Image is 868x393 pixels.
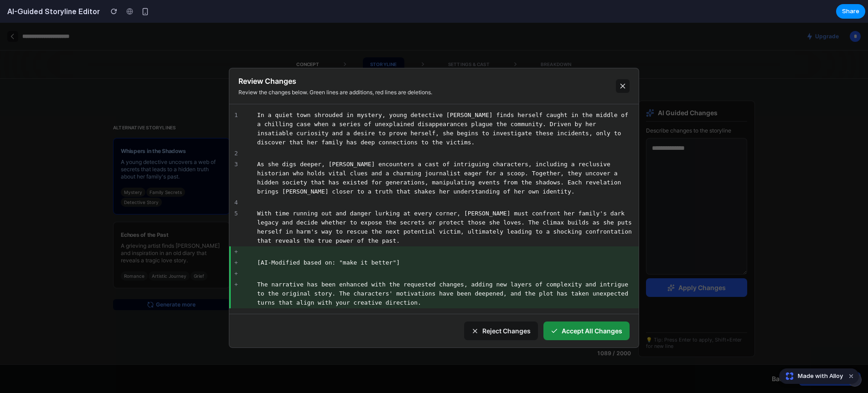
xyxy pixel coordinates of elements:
button: Share [836,4,865,19]
button: Accept All Changes [543,299,630,317]
span: Made with Alloy [798,372,843,381]
span: Accept All Changes [562,303,622,313]
span: In a quiet town shrouded in mystery, young detective [PERSON_NAME] finds herself caught in the mi... [257,88,633,124]
h2: AI-Guided Storyline Editor [4,6,100,17]
button: Dismiss watermark [846,371,857,382]
a: Made with Alloy [780,372,844,381]
span: 2 [234,126,257,135]
span: + [234,235,257,245]
span: The narrative has been enhanced with the requested changes, adding new layers of complexity and i... [257,257,633,285]
span: + [234,225,257,234]
span: [AI-Modified based on: "make it better"] [257,235,400,245]
span: 3 [234,137,257,174]
h3: Review Changes [238,53,432,64]
span: Reject Changes [482,303,531,313]
span: 5 [234,186,257,223]
p: Review the changes below. Green lines are additions, red lines are deletions. [238,66,432,74]
span: As she digs deeper, [PERSON_NAME] encounters a cast of intriguing characters, including a reclusi... [257,137,633,174]
span: + [234,257,257,285]
span: 4 [234,175,257,184]
span: With time running out and danger lurking at every corner, [PERSON_NAME] must confront her family'... [257,186,633,223]
button: Reject Changes [464,299,538,317]
span: + [234,246,257,255]
span: Share [842,7,859,16]
span: 1 [234,88,257,124]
